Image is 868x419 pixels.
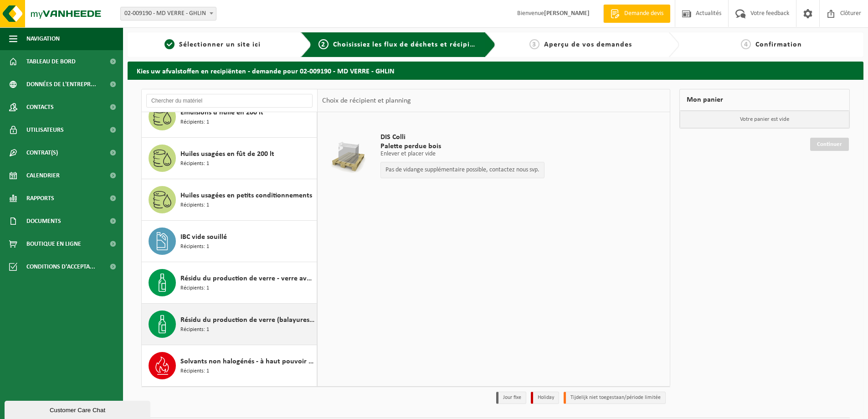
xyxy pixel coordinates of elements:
[180,356,314,367] span: Solvants non halogénés - à haut pouvoir calorifique en fût 200L
[142,262,317,304] button: Résidu du production de verre - verre avec fraction sableuse Récipients: 1
[26,50,76,73] span: Tableau de bord
[180,160,209,168] span: Récipients: 1
[142,304,317,345] button: Résidu du production de verre (balayures) - matériau sableux contenant u Récipients: 1
[333,41,485,48] span: Choisissiez les flux de déchets et récipients
[180,232,227,243] span: IBC vide souillé
[603,5,670,23] a: Demande devis
[680,111,849,128] p: Votre panier est vide
[179,41,261,48] span: Sélectionner un site ici
[26,187,54,210] span: Rapports
[26,119,64,141] span: Utilisateurs
[5,399,152,419] iframe: chat widget
[180,190,312,201] span: Huiles usagées en petits conditionnements
[544,41,632,48] span: Aperçu de vos demandes
[142,138,317,179] button: Huiles usagées en fût de 200 lt Récipients: 1
[180,326,209,334] span: Récipients: 1
[180,107,263,118] span: Émulsions d'huile en 200 lt
[380,151,544,157] p: Enlever et placer vide
[26,255,95,278] span: Conditions d'accepta...
[180,201,209,210] span: Récipients: 1
[380,133,544,142] span: DIS Colli
[132,39,293,50] a: 1Sélectionner un site ici
[679,89,850,111] div: Mon panier
[121,7,216,20] span: 02-009190 - MD VERRE - GHLIN
[380,142,544,151] span: Palette perdue bois
[142,179,317,221] button: Huiles usagées en petits conditionnements Récipients: 1
[810,138,849,151] a: Continuer
[318,89,416,112] div: Choix de récipient et planning
[26,210,61,233] span: Documents
[164,39,175,49] span: 1
[544,10,590,17] strong: [PERSON_NAME]
[146,94,313,108] input: Chercher du matériel
[128,62,863,79] h2: Kies uw afvalstoffen en recipiënten - demande pour 02-009190 - MD VERRE - GHLIN
[180,118,209,127] span: Récipients: 1
[142,345,317,386] button: Solvants non halogénés - à haut pouvoir calorifique en fût 200L Récipients: 1
[531,392,559,404] li: Holiday
[622,9,666,18] span: Demande devis
[564,392,666,404] li: Tijdelijk niet toegestaan/période limitée
[755,41,802,48] span: Confirmation
[180,243,209,251] span: Récipients: 1
[26,27,60,50] span: Navigation
[26,164,60,187] span: Calendrier
[26,233,81,255] span: Boutique en ligne
[26,141,58,164] span: Contrat(s)
[496,392,526,404] li: Jour fixe
[180,284,209,293] span: Récipients: 1
[142,221,317,262] button: IBC vide souillé Récipients: 1
[529,39,539,49] span: 3
[180,149,274,160] span: Huiles usagées en fût de 200 lt
[180,315,314,326] span: Résidu du production de verre (balayures) - matériau sableux contenant u
[318,39,329,49] span: 2
[142,96,317,138] button: Émulsions d'huile en 200 lt Récipients: 1
[741,39,751,49] span: 4
[385,167,539,173] p: Pas de vidange supplémentaire possible, contactez nous svp.
[26,73,96,96] span: Données de l'entrepr...
[26,96,54,119] span: Contacts
[180,273,314,284] span: Résidu du production de verre - verre avec fraction sableuse
[180,367,209,376] span: Récipients: 1
[120,7,216,21] span: 02-009190 - MD VERRE - GHLIN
